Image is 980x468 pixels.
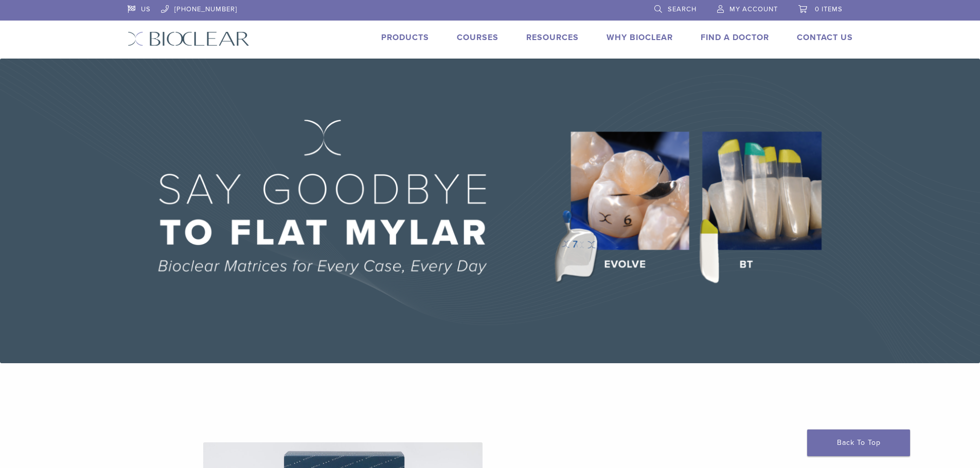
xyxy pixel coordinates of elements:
[457,32,498,43] a: Courses
[526,32,579,43] a: Resources
[668,5,697,13] span: Search
[607,32,673,43] a: Why Bioclear
[701,32,769,43] a: Find A Doctor
[815,5,843,13] span: 0 items
[807,429,910,456] a: Back To Top
[797,32,853,43] a: Contact Us
[381,32,429,43] a: Products
[729,5,778,13] span: My Account
[128,31,250,46] img: Bioclear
